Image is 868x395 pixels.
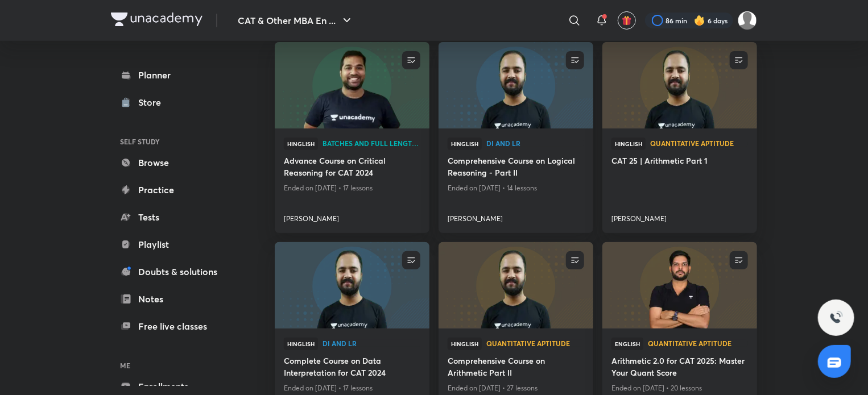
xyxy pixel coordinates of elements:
[601,242,758,330] img: new-thumbnail
[437,242,594,330] img: new-thumbnail
[448,155,584,181] a: Comprehensive Course on Logical Reasoning - Part II
[439,42,593,128] a: new-thumbnail
[622,15,632,26] img: avatar
[648,340,748,347] span: Quantitative Aptitude
[111,132,243,151] h6: SELF STUDY
[284,355,420,381] a: Complete Course on Data Interpretation for CAT 2024
[111,13,202,29] a: Company Logo
[323,140,420,148] a: Batches and Full Length Courses
[611,338,643,350] span: English
[738,11,757,30] img: Aparna Dubey
[829,311,843,325] img: ttu
[111,315,243,338] a: Free live classes
[111,206,243,228] a: Tests
[111,260,243,283] a: Doubts & solutions
[284,338,318,350] span: Hinglish
[284,138,318,150] span: Hinglish
[648,340,748,348] a: Quantitative Aptitude
[111,178,243,201] a: Practice
[448,355,584,381] a: Comprehensive Course on Arithmetic Part II
[231,9,361,32] button: CAT & Other MBA En ...
[273,41,431,130] img: new-thumbnail
[602,42,757,128] a: new-thumbnail
[448,181,584,196] p: Ended on [DATE] • 14 lessons
[611,355,748,381] a: Arithmetic 2.0 for CAT 2025: Master Your Quant Score
[601,41,758,130] img: new-thumbnail
[439,242,593,329] a: new-thumbnail
[486,140,584,148] a: DI and LR
[448,338,482,350] span: Hinglish
[448,138,482,150] span: Hinglish
[323,340,420,347] span: DI and LR
[111,64,243,86] a: Planner
[486,340,584,348] a: Quantitative Aptitude
[111,288,243,310] a: Notes
[486,340,584,347] span: Quantitative Aptitude
[111,13,202,26] img: Company Logo
[694,15,705,26] img: streak
[273,242,431,330] img: new-thumbnail
[284,181,420,196] p: Ended on [DATE] • 17 lessons
[323,140,420,147] span: Batches and Full Length Courses
[448,209,584,224] a: [PERSON_NAME]
[138,95,168,109] div: Store
[284,209,420,224] a: [PERSON_NAME]
[650,140,748,147] span: Quantitative Aptitude
[611,209,748,224] a: [PERSON_NAME]
[284,155,420,181] a: Advance Course on Critical Reasoning for CAT 2024
[111,233,243,256] a: Playlist
[111,91,243,114] a: Store
[275,242,429,329] a: new-thumbnail
[111,151,243,174] a: Browse
[602,242,757,329] a: new-thumbnail
[275,42,429,128] a: new-thumbnail
[611,138,646,150] span: Hinglish
[611,155,748,169] a: CAT 25 | Arithmetic Part 1
[111,356,243,375] h6: ME
[618,11,636,30] button: avatar
[650,140,748,148] a: Quantitative Aptitude
[437,41,594,130] img: new-thumbnail
[486,140,584,147] span: DI and LR
[323,340,420,348] a: DI and LR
